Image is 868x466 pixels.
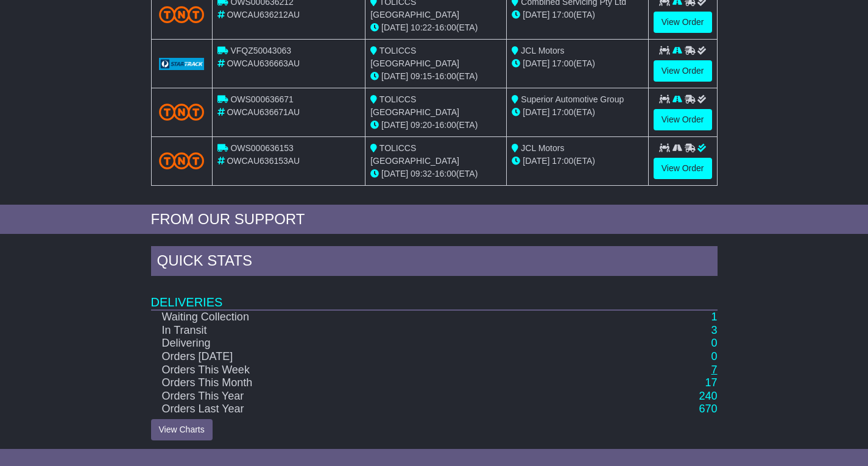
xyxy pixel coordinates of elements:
span: Superior Automotive Group [521,94,624,104]
span: 17:00 [552,58,573,68]
td: Orders Last Year [151,403,591,416]
span: 17:00 [552,156,573,166]
img: GetCarrierServiceLogo [159,58,205,70]
span: 17:00 [552,107,573,117]
span: OWCAU636153AU [227,156,300,166]
a: 3 [711,324,717,336]
a: 0 [711,337,717,349]
div: (ETA) [512,155,643,168]
a: 7 [711,364,717,376]
a: View Order [654,12,712,33]
span: OWS000636153 [230,143,294,153]
span: [DATE] [523,58,549,68]
td: Waiting Collection [151,310,591,324]
img: TNT_Domestic.png [159,6,205,23]
span: [DATE] [381,23,408,32]
td: Orders This Month [151,376,591,390]
a: 1 [711,311,717,323]
span: 16:00 [435,71,456,81]
span: [DATE] [381,120,408,130]
span: 10:22 [411,23,432,32]
div: - (ETA) [370,70,501,83]
span: 16:00 [435,120,456,130]
span: 09:15 [411,71,432,81]
div: (ETA) [512,9,643,21]
span: 09:32 [411,169,432,178]
span: TOLICCS [GEOGRAPHIC_DATA] [370,143,459,166]
span: 09:20 [411,120,432,130]
a: 0 [711,350,717,362]
a: View Charts [151,419,213,440]
td: Delivering [151,337,591,350]
a: 17 [705,376,717,389]
span: JCL Motors [521,46,564,55]
span: 16:00 [435,169,456,178]
a: View Order [654,60,712,82]
div: FROM OUR SUPPORT [151,211,718,228]
div: - (ETA) [370,119,501,132]
span: JCL Motors [521,143,564,153]
td: In Transit [151,324,591,337]
a: View Order [654,109,712,130]
span: 16:00 [435,23,456,32]
span: OWCAU636671AU [227,107,300,117]
span: [DATE] [523,156,549,166]
td: Orders This Year [151,390,591,403]
a: 670 [699,403,717,415]
span: TOLICCS [GEOGRAPHIC_DATA] [370,94,459,117]
span: TOLICCS [GEOGRAPHIC_DATA] [370,46,459,68]
img: TNT_Domestic.png [159,152,205,169]
td: Orders This Week [151,364,591,377]
a: View Order [654,158,712,179]
span: VFQZ50043063 [230,46,291,55]
td: Orders [DATE] [151,350,591,364]
div: - (ETA) [370,21,501,34]
span: OWCAU636663AU [227,58,300,68]
div: - (ETA) [370,168,501,180]
a: 240 [699,390,717,402]
div: (ETA) [512,106,643,119]
img: TNT_Domestic.png [159,104,205,120]
div: (ETA) [512,57,643,70]
td: Deliveries [151,279,718,310]
div: Quick Stats [151,246,718,279]
span: OWCAU636212AU [227,10,300,19]
span: [DATE] [381,71,408,81]
span: [DATE] [523,10,549,19]
span: 17:00 [552,10,573,19]
span: [DATE] [523,107,549,117]
span: OWS000636671 [230,94,294,104]
span: [DATE] [381,169,408,178]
